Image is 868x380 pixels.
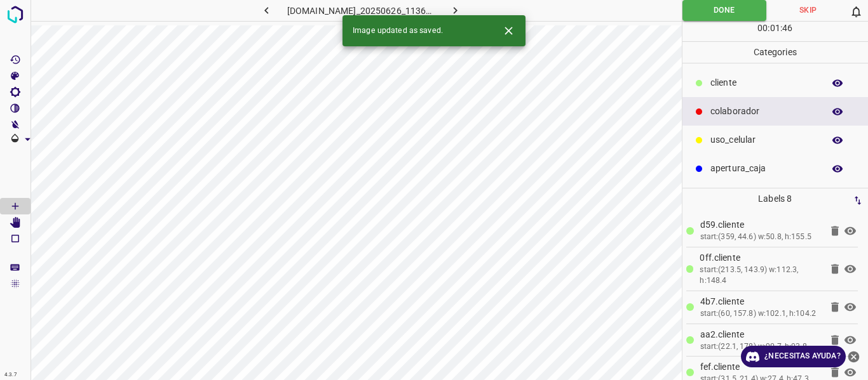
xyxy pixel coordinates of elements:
span: Image updated as saved. [353,25,443,37]
a: ¿Necesitas ayuda? [741,346,846,367]
font: ¿Necesitas ayuda? [764,351,841,360]
div: 4.3.7 [1,370,20,380]
p: 00 [757,22,768,35]
p: fef.cliente [700,360,822,374]
p: aa2.cliente [700,328,822,341]
p: cliente [710,76,817,89]
div: start:(213.5, 143.9) w:112.3, h:148.4 [700,265,821,287]
p: colaborador [710,105,817,118]
p: uso_celular [710,133,817,147]
button: ayuda cercana [846,346,862,367]
p: 01 [770,22,780,35]
div: start:(22.1, 178) w:90.7, h:93.8 [700,341,822,353]
button: Close [497,19,520,43]
div: : : [757,22,792,41]
p: d59.cliente [700,218,822,232]
p: Labels 8 [686,188,865,209]
p: 4b7.cliente [700,295,822,308]
div: start:(60, 157.8) w:102.1, h:104.2 [700,308,822,320]
p: apertura_caja [710,162,817,175]
p: 0ff.cliente [700,251,821,265]
img: logo [4,3,27,26]
div: start:(359, 44.6) w:50.8, h:155.5 [700,232,822,243]
p: 46 [782,22,792,35]
h6: [DOMAIN_NAME]_20250626_113601_000001650.jpg [287,3,435,21]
